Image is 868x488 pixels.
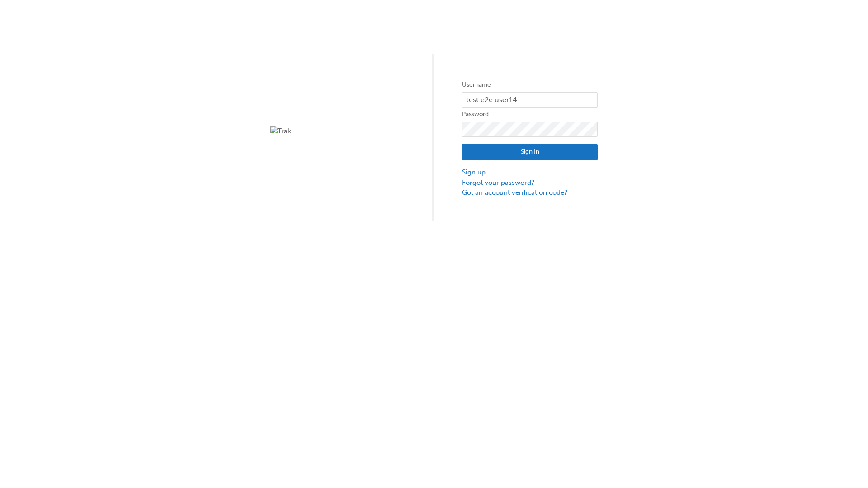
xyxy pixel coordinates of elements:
[462,109,598,120] label: Password
[270,126,406,136] img: Trak
[462,167,598,178] a: Sign up
[462,178,598,188] a: Forgot your password?
[462,92,598,108] input: Username
[462,144,598,161] button: Sign In
[462,188,598,198] a: Got an account verification code?
[462,80,598,90] label: Username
